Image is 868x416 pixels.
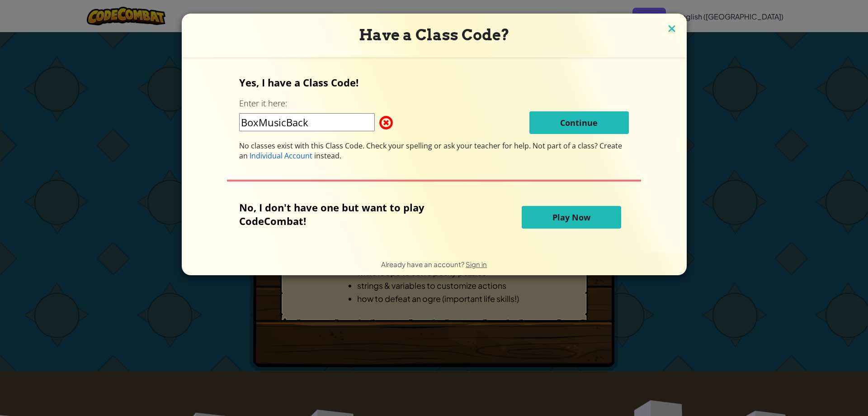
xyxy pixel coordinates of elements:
[466,260,487,268] a: Sign in
[239,98,287,109] label: Enter it here:
[239,141,533,151] span: No classes exist with this Class Code. Check your spelling or ask your teacher for help.
[359,26,509,44] span: Have a Class Code?
[529,111,629,134] button: Continue
[250,151,312,161] span: Individual Account
[312,151,341,161] span: instead.
[552,212,590,223] span: Play Now
[239,76,629,89] p: Yes, I have a Class Code!
[239,141,622,161] span: Not part of a class? Create an
[381,260,466,268] span: Already have an account?
[522,206,621,229] button: Play Now
[666,23,678,36] img: close icon
[560,117,598,128] span: Continue
[239,201,469,228] p: No, I don't have one but want to play CodeCombat!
